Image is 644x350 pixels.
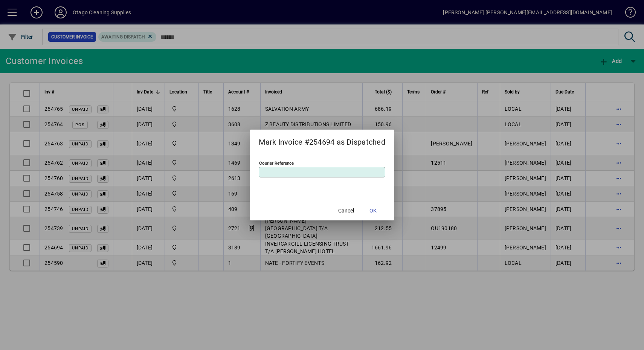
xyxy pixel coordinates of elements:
button: OK [361,204,385,217]
h2: Mark Invoice #254694 as Dispatched [250,130,394,151]
span: OK [369,207,377,215]
button: Cancel [334,204,358,217]
mat-label: Courier Reference [259,160,294,166]
span: Cancel [338,207,354,215]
